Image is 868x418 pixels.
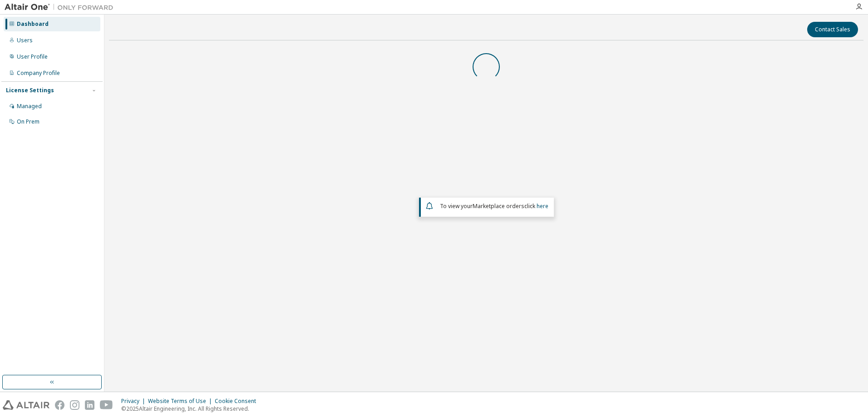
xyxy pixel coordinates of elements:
[17,53,48,60] div: User Profile
[215,398,261,405] div: Cookie Consent
[537,202,548,210] a: here
[17,37,33,44] div: Users
[148,398,215,405] div: Website Terms of Use
[70,400,79,410] img: instagram.svg
[5,3,118,12] img: Altair One
[85,400,94,410] img: linkedin.svg
[17,103,42,110] div: Managed
[17,20,49,28] div: Dashboard
[17,70,60,77] div: Company Profile
[17,118,39,125] div: On Prem
[807,22,858,37] button: Contact Sales
[100,400,113,410] img: youtube.svg
[440,202,548,210] span: To view your click
[121,398,148,405] div: Privacy
[3,400,49,410] img: altair_logo.svg
[55,400,64,410] img: facebook.svg
[6,87,54,94] div: License Settings
[121,405,261,413] p: © 2025 Altair Engineering, Inc. All Rights Reserved.
[473,202,524,210] em: Marketplace orders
